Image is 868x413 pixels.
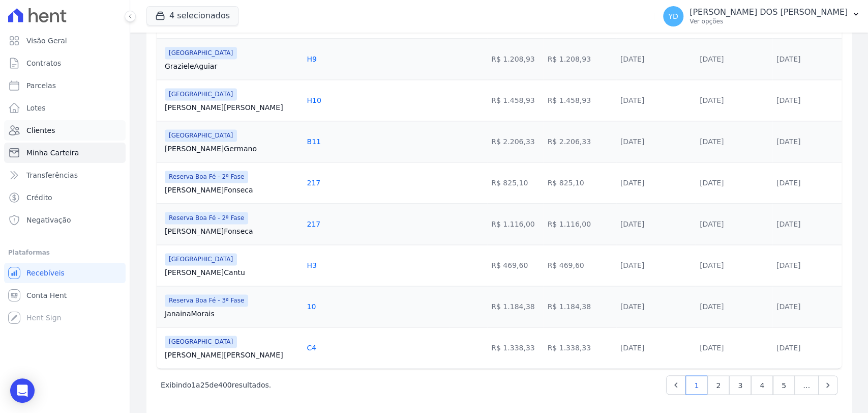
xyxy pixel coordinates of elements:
p: [PERSON_NAME] DOS [PERSON_NAME] [690,7,848,17]
span: Negativação [26,215,71,225]
a: 217 [307,179,320,187]
a: 4 [751,375,773,395]
a: Lotes [4,98,126,118]
div: Plataformas [8,246,122,259]
span: Reserva Boa Fé - 3ª Fase [165,294,248,307]
a: H3 [307,261,316,269]
a: GrazieleAguiar [165,61,298,71]
a: 217 [307,220,320,228]
span: Conta Hent [26,290,67,300]
td: R$ 825,10 [543,162,616,203]
a: C4 [307,344,316,352]
td: R$ 1.208,93 [543,38,616,79]
a: [PERSON_NAME]Fonseca [165,185,298,195]
span: Lotes [26,103,46,113]
a: [DATE] [700,55,724,63]
a: [DATE] [620,55,644,63]
a: Conta Hent [4,285,126,306]
a: [PERSON_NAME][PERSON_NAME] [165,102,298,113]
a: [DATE] [700,137,724,146]
td: R$ 2.206,33 [487,121,543,162]
a: 10 [307,302,316,311]
span: [GEOGRAPHIC_DATA] [165,336,237,348]
a: [DATE] [776,220,800,228]
span: Reserva Boa Fé - 2ª Fase [165,171,248,183]
td: R$ 1.338,33 [487,327,543,368]
a: H10 [307,96,321,104]
a: [DATE] [700,179,724,187]
span: 1 [191,381,196,389]
span: Minha Carteira [26,148,79,158]
td: R$ 1.338,33 [543,327,616,368]
a: [DATE] [700,96,724,104]
span: [GEOGRAPHIC_DATA] [165,129,237,142]
span: Recebíveis [26,268,65,278]
a: Minha Carteira [4,143,126,163]
a: [DATE] [620,137,644,146]
a: [DATE] [620,261,644,269]
td: R$ 1.116,00 [487,203,543,244]
a: [PERSON_NAME]Cantu [165,267,298,278]
span: 25 [200,381,209,389]
a: JanainaMorais [165,309,298,319]
span: YD [668,13,678,20]
a: [DATE] [776,179,800,187]
a: Contratos [4,53,126,73]
a: [DATE] [776,261,800,269]
a: Visão Geral [4,31,126,51]
a: [DATE] [776,55,800,63]
a: [DATE] [700,344,724,352]
span: [GEOGRAPHIC_DATA] [165,47,237,59]
a: [DATE] [700,261,724,269]
a: B11 [307,137,320,146]
td: R$ 469,60 [543,244,616,286]
td: R$ 1.208,93 [487,38,543,79]
td: R$ 1.458,93 [487,79,543,121]
button: YD [PERSON_NAME] DOS [PERSON_NAME] Ver opções [655,2,868,31]
a: [DATE] [700,302,724,311]
a: [PERSON_NAME]Germano [165,144,298,154]
p: Ver opções [690,17,848,25]
a: Transferências [4,165,126,185]
a: Crédito [4,187,126,208]
td: R$ 1.458,93 [543,79,616,121]
a: [DATE] [620,344,644,352]
a: Recebíveis [4,263,126,283]
a: Previous [666,375,685,395]
a: [DATE] [620,220,644,228]
span: … [794,375,819,395]
span: [GEOGRAPHIC_DATA] [165,253,237,265]
a: [DATE] [776,96,800,104]
p: Exibindo a de resultados. [161,380,271,390]
span: 400 [218,381,232,389]
a: 1 [685,375,707,395]
a: [DATE] [620,179,644,187]
a: [DATE] [620,96,644,104]
td: R$ 2.206,33 [543,121,616,162]
a: [PERSON_NAME][PERSON_NAME] [165,350,298,360]
a: [DATE] [776,137,800,146]
td: R$ 1.184,38 [543,286,616,327]
a: 3 [729,375,751,395]
a: Parcelas [4,75,126,96]
span: Clientes [26,125,55,135]
a: 5 [773,375,795,395]
span: [GEOGRAPHIC_DATA] [165,88,237,100]
td: R$ 469,60 [487,244,543,286]
span: Parcelas [26,80,56,91]
a: Next [818,375,837,395]
span: Transferências [26,170,78,180]
span: Visão Geral [26,36,67,46]
a: [PERSON_NAME]Fonseca [165,226,298,236]
span: Reserva Boa Fé - 2ª Fase [165,212,248,224]
a: H9 [307,55,316,63]
a: Negativação [4,210,126,230]
a: [DATE] [776,344,800,352]
td: R$ 1.116,00 [543,203,616,244]
a: [DATE] [776,302,800,311]
a: Clientes [4,120,126,141]
span: Crédito [26,192,52,203]
a: [DATE] [620,302,644,311]
span: Contratos [26,58,61,68]
a: [DATE] [700,220,724,228]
